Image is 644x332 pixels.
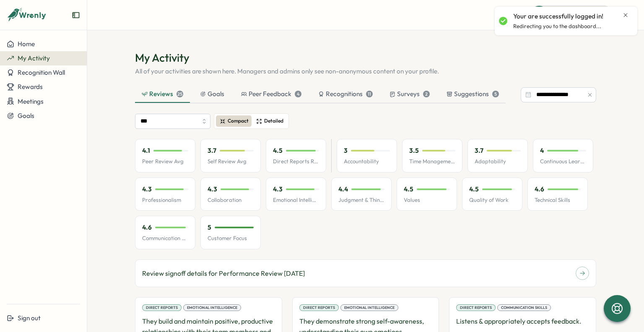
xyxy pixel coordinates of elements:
[18,54,50,62] span: My Activity
[142,268,305,279] p: Review signoff details for Performance Review [DATE]
[273,196,319,204] p: Emotional Intelligence
[344,158,390,165] p: Accountability
[142,185,152,194] p: 4.3
[18,40,35,48] span: Home
[540,146,544,155] p: 4
[469,196,515,204] p: Quality of Work
[135,50,596,65] h1: My Activity
[344,146,348,155] p: 3
[456,304,496,311] div: Direct Reports
[299,304,339,311] div: Direct Reports
[409,146,419,155] p: 3.5
[318,89,373,99] div: Recognitions
[273,158,319,165] p: Direct Reports Review Avg
[366,91,373,97] div: 11
[264,117,283,125] span: Detailed
[273,185,283,194] p: 4.3
[513,23,601,30] p: Redirecting you to the dashboard...
[338,185,348,194] p: 4.4
[208,185,217,194] p: 4.3
[142,146,150,155] p: 4.1
[228,117,249,125] span: Compact
[72,11,80,19] button: Expand sidebar
[475,158,521,165] p: Adaptability
[18,97,44,105] span: Meetings
[18,314,41,322] span: Sign out
[18,112,34,120] span: Goals
[469,185,479,194] p: 4.5
[295,91,301,97] div: 4
[142,158,188,165] p: Peer Review Avg
[535,185,544,194] p: 4.6
[183,304,241,311] div: Emotional Intelligence
[200,89,224,99] div: Goals
[208,235,254,242] p: Customer Focus
[142,89,183,99] div: Reviews
[340,304,398,311] div: Emotional Intelligence
[142,304,182,311] div: Direct Reports
[208,196,254,204] p: Collaboration
[142,196,188,204] p: Professionalism
[135,67,596,76] p: All of your activities are shown here. Managers and admins only see non-anonymous content on your...
[404,196,450,204] p: Values
[530,5,613,24] button: Quick Actions
[497,304,551,311] div: Communication Skills
[622,12,629,18] button: Close notification
[475,146,483,155] p: 3.7
[535,196,581,204] p: Technical Skills
[241,89,301,99] div: Peer Feedback
[177,91,183,97] div: 25
[513,12,603,21] p: Your are successfully logged in!
[273,146,283,155] p: 4.5
[390,89,430,99] div: Surveys
[18,83,43,91] span: Rewards
[492,91,499,97] div: 5
[409,158,455,165] p: Time Management
[338,196,384,204] p: Judgment & Thinking Skills
[142,223,152,232] p: 4.6
[447,89,499,99] div: Suggestions
[208,146,216,155] p: 3.7
[404,185,413,194] p: 4.5
[18,68,65,76] span: Recognition Wall
[423,91,430,97] div: 2
[540,158,586,165] p: Continuous Learning
[208,158,254,165] p: Self Review Avg
[142,235,188,242] p: Communication Skills
[208,223,211,232] p: 5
